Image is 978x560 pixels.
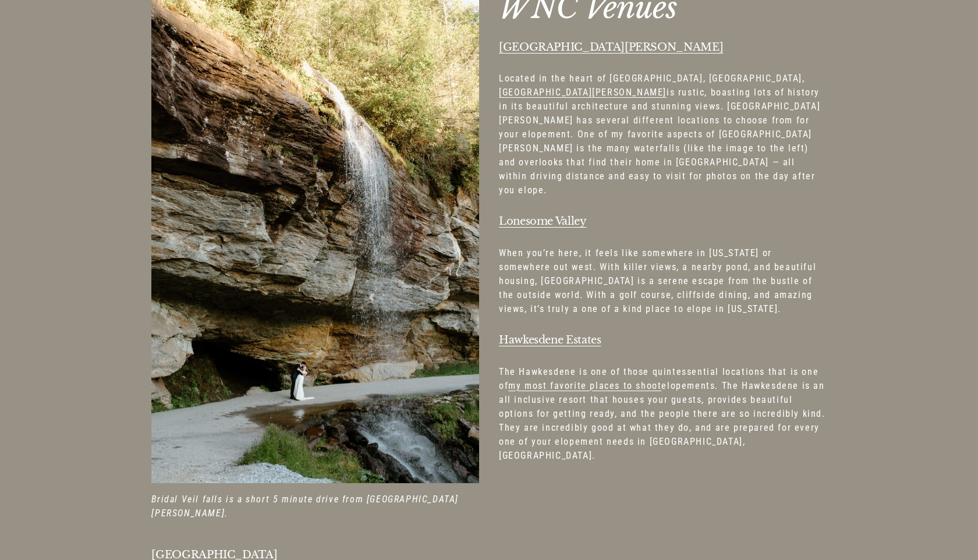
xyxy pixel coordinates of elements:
[499,41,723,54] a: [GEOGRAPHIC_DATA][PERSON_NAME]
[499,246,827,316] p: When you’re here, it feels like somewhere in [US_STATE] or somewhere out west. With killer views,...
[499,365,827,463] p: The Hawkesdene is one of those quintessential locations that is one of elopements. The Hawkesdene...
[508,380,661,391] a: my most favorite places to shoot
[499,72,827,197] p: Located in the heart of [GEOGRAPHIC_DATA], [GEOGRAPHIC_DATA], is rustic, boasting lots of history...
[499,334,601,346] a: Hawkesdene Estates
[499,87,667,98] a: [GEOGRAPHIC_DATA][PERSON_NAME]
[499,215,587,228] a: Lonesome Valley
[151,494,459,519] em: Bridal Veil falls is a short 5 minute drive from [GEOGRAPHIC_DATA][PERSON_NAME].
